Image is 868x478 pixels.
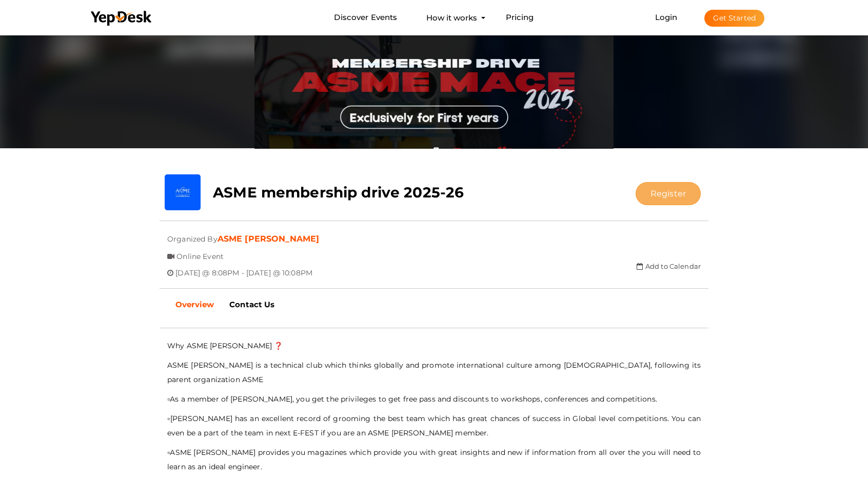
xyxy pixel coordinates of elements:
[218,234,320,244] a: ASME [PERSON_NAME]
[506,8,534,27] a: Pricing
[168,292,222,317] a: Overview
[334,8,397,27] a: Discover Events
[176,244,224,261] span: Online Event
[167,445,701,474] p: ▫ASME [PERSON_NAME] provides you magazines which provide you with great insights and new if infor...
[637,262,701,270] a: Add to Calendar
[213,184,464,201] b: ASME membership drive 2025-26
[636,182,701,205] button: Register
[165,174,201,210] img: TB03FAF8_small.png
[167,411,701,440] p: ▫[PERSON_NAME] has an excellent record of grooming the best team which has great chances of succe...
[655,12,678,22] a: Login
[229,300,274,309] b: Contact Us
[175,261,312,277] span: [DATE] @ 8:08PM - [DATE] @ 10:08PM
[167,338,701,353] p: Why ASME [PERSON_NAME] ❓
[704,10,764,27] button: Get Started
[167,358,701,387] p: ASME [PERSON_NAME] is a technical club which thinks globally and promote international culture am...
[222,292,282,317] a: Contact Us
[175,300,214,309] b: Overview
[167,227,218,244] span: Organized By
[423,8,480,27] button: How it works
[167,392,701,406] p: ▫As a member of [PERSON_NAME], you get the privileges to get free pass and discounts to workshops...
